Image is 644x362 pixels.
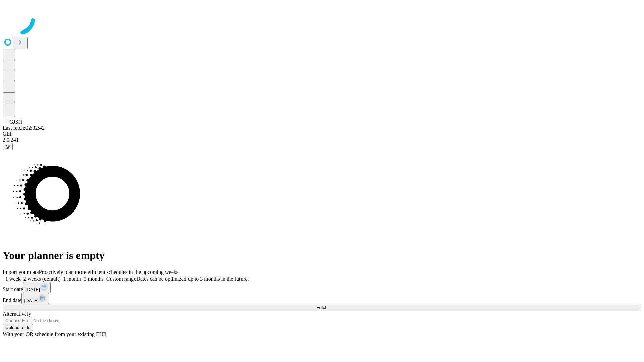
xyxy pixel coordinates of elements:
[63,276,81,282] span: 1 month
[39,269,180,275] span: Proactively plan more efficient schedules in the upcoming weeks.
[3,143,13,150] button: @
[3,311,31,317] span: Alternatively
[3,293,641,304] div: End date
[3,137,641,143] div: 2.0.241
[136,276,249,282] span: Dates can be optimized up to 3 months in the future.
[3,269,39,275] span: Import your data
[3,125,45,131] span: Last fetch: 02:32:42
[26,287,40,292] span: [DATE]
[84,276,104,282] span: 3 months
[23,276,61,282] span: 2 weeks (default)
[23,282,51,293] button: [DATE]
[5,144,10,149] span: @
[3,331,107,337] span: With your OR schedule from your existing EHR
[316,305,327,310] span: Fetch
[5,276,21,282] span: 1 week
[24,298,38,303] span: [DATE]
[9,119,22,125] span: GJSH
[3,249,641,262] h1: Your planner is empty
[3,304,641,311] button: Fetch
[21,293,49,304] button: [DATE]
[3,282,641,293] div: Start date
[106,276,136,282] span: Custom range
[3,131,641,137] div: GEI
[3,324,33,331] button: Upload a file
